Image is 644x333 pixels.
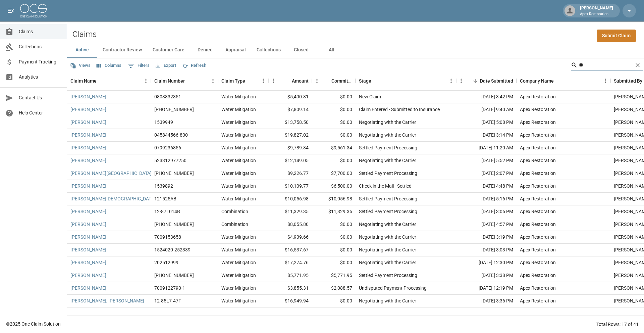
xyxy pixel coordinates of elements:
[312,72,356,90] div: Committed Amount
[70,221,106,228] a: [PERSON_NAME]
[456,256,517,269] div: [DATE] 12:30 PM
[456,231,517,244] div: [DATE] 3:19 PM
[580,11,613,17] p: Apex Restoration
[220,42,251,58] button: Appraisal
[268,282,312,295] div: $3,855.31
[312,154,356,167] div: $0.00
[520,297,556,304] div: Apex Restoration
[268,256,312,269] div: $17,274.76
[268,103,312,116] div: $7,809.14
[154,60,178,71] button: Export
[312,76,322,86] button: Menu
[456,193,517,205] div: [DATE] 5:16 PM
[221,183,256,189] div: Water Mitigation
[154,208,180,215] div: 12-87L014B
[359,132,416,138] div: Negotiating with the Carrier
[154,132,188,138] div: 045844566-800
[185,76,194,86] button: Sort
[520,144,556,151] div: Apex Restoration
[282,76,292,86] button: Sort
[520,119,556,126] div: Apex Restoration
[19,74,61,81] span: Analytics
[359,285,427,291] div: Undisputed Payment Processing
[218,72,268,90] div: Claim Type
[359,272,417,279] div: Settled Payment Processing
[520,157,556,164] div: Apex Restoration
[571,60,643,72] div: Search
[312,269,356,282] div: $5,771.95
[268,76,278,86] button: Menu
[268,295,312,307] div: $16,949.94
[359,259,416,266] div: Negotiating with the Carrier
[359,119,416,126] div: Negotiating with the Carrier
[154,93,181,100] div: 0803832351
[70,183,106,189] a: [PERSON_NAME]
[312,91,356,103] div: $0.00
[520,259,556,266] div: Apex Restoration
[70,132,106,138] a: [PERSON_NAME]
[268,129,312,142] div: $19,827.02
[520,234,556,240] div: Apex Restoration
[456,282,517,295] div: [DATE] 12:19 PM
[19,109,61,116] span: Help Center
[147,42,190,58] button: Customer Care
[456,72,517,90] div: Date Submitted
[322,76,331,86] button: Sort
[292,72,309,90] div: Amount
[126,60,151,71] button: Show filters
[614,72,642,90] div: Submitted By
[456,142,517,154] div: [DATE] 11:20 AM
[154,297,181,304] div: 12-85L7-47F
[371,76,381,86] button: Sort
[154,183,173,189] div: 1539892
[456,116,517,129] div: [DATE] 5:08 PM
[70,195,155,202] a: [PERSON_NAME][DEMOGRAPHIC_DATA]
[312,231,356,244] div: $0.00
[154,144,181,151] div: 0799236856
[312,193,356,205] div: $10,056.98
[19,94,61,101] span: Contact Us
[258,76,268,86] button: Menu
[471,76,480,86] button: Sort
[245,76,255,86] button: Sort
[359,183,412,189] div: Check in the Mail - Settled
[312,129,356,142] div: $0.00
[221,195,256,202] div: Water Mitigation
[4,4,17,17] button: open drawer
[141,76,151,86] button: Menu
[154,157,186,164] div: 523312977250
[517,72,610,90] div: Company Name
[456,218,517,231] div: [DATE] 4:57 PM
[597,30,636,42] a: Submit Claim
[72,30,97,39] h2: Claims
[456,205,517,218] div: [DATE] 3:06 PM
[67,42,97,58] button: Active
[221,119,256,126] div: Water Mitigation
[70,234,106,240] a: [PERSON_NAME]
[154,170,194,177] div: 01-009-120731
[208,76,218,86] button: Menu
[520,93,556,100] div: Apex Restoration
[19,28,61,35] span: Claims
[520,208,556,215] div: Apex Restoration
[221,144,256,151] div: Water Mitigation
[312,116,356,129] div: $0.00
[67,72,151,90] div: Claim Name
[154,195,176,202] div: 121525AB
[268,218,312,231] div: $8,055.80
[154,221,194,228] div: 300-0442057-2025
[154,246,191,253] div: 1524020-252339
[95,60,123,71] button: Select columns
[221,106,256,113] div: Water Mitigation
[151,72,218,90] div: Claim Number
[312,256,356,269] div: $0.00
[154,272,194,279] div: 300-0384880-2025
[268,167,312,180] div: $9,226.77
[600,76,610,86] button: Menu
[312,167,356,180] div: $7,700.00
[97,42,147,58] button: Contractor Review
[331,72,352,90] div: Committed Amount
[154,234,181,240] div: 7009153658
[359,170,417,177] div: Settled Payment Processing
[221,246,256,253] div: Water Mitigation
